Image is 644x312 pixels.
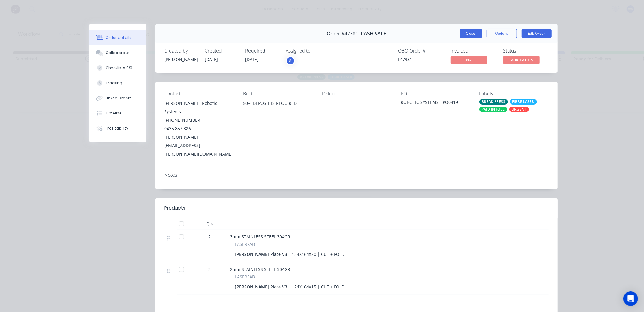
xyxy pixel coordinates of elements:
span: [DATE] [245,56,259,62]
div: URGENT [509,107,529,112]
div: Profitability [106,126,128,131]
div: Pick up [322,91,391,97]
span: [DATE] [205,56,218,62]
div: FIBRE LASER [510,99,537,105]
div: 0435 857 886 [165,124,234,133]
div: PO [401,91,470,97]
div: Timeline [106,111,122,116]
span: LASERFAB [235,241,255,247]
div: BREAK PRESS [479,99,508,105]
span: CASH SALE [361,31,386,37]
div: Qty [192,218,228,230]
button: Tracking [89,76,146,91]
span: LASERFAB [235,274,255,280]
div: Labels [479,91,549,97]
span: 2mm STAINLESS STEEL 304GR [230,266,290,272]
div: [PERSON_NAME] - Robotic Systems[PHONE_NUMBER]0435 857 886[PERSON_NAME][EMAIL_ADDRESS][PERSON_NAME... [165,99,234,158]
div: Status [503,48,549,54]
button: Options [487,29,517,38]
div: [PERSON_NAME] Plate V3 [235,250,290,259]
div: 50% DEPOSIT IS REQUIRED [243,99,312,118]
div: [PERSON_NAME][EMAIL_ADDRESS][PERSON_NAME][DOMAIN_NAME] [165,133,234,158]
div: Checklists 0/0 [106,65,132,71]
button: Close [460,29,482,38]
div: 124X164X20 | CUT + FOLD [290,250,347,259]
div: Order details [106,35,131,40]
div: [PERSON_NAME] Plate V3 [235,282,290,291]
button: Profitability [89,121,146,136]
span: 2 [209,233,211,240]
div: [PERSON_NAME] [165,56,198,63]
div: ROBOTIC SYSTEMS - PO0419 [401,99,470,108]
div: Assigned to [286,48,346,54]
button: S [286,56,295,65]
button: Checklists 0/0 [89,60,146,76]
button: Linked Orders [89,91,146,106]
span: 2 [209,266,211,272]
div: QBO Order # [398,48,444,54]
button: Edit Order [522,29,552,38]
button: Timeline [89,106,146,121]
button: Collaborate [89,45,146,60]
span: Order #47381 - [327,31,361,37]
div: PAID IN FULL [479,107,507,112]
div: Contact [165,91,234,97]
div: F47381 [398,56,444,63]
button: Order details [89,30,146,45]
div: Linked Orders [106,95,132,101]
div: [PERSON_NAME] - Robotic Systems [165,99,234,116]
div: Open Intercom Messenger [623,291,638,306]
span: 3mm STAINLESS STEEL 304GR [230,234,290,240]
div: Created by [165,48,198,54]
span: FABRICATION [503,56,540,64]
div: [PHONE_NUMBER] [165,116,234,124]
div: 50% DEPOSIT IS REQUIRED [243,99,312,108]
div: Invoiced [451,48,496,54]
span: No [451,56,487,64]
div: Created [205,48,238,54]
div: 124X164X15 | CUT + FOLD [290,282,347,291]
div: Required [245,48,279,54]
div: Collaborate [106,50,130,56]
div: Products [165,204,186,212]
div: Tracking [106,80,122,86]
div: Bill to [243,91,312,97]
button: FABRICATION [503,56,540,65]
div: Notes [165,172,549,178]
